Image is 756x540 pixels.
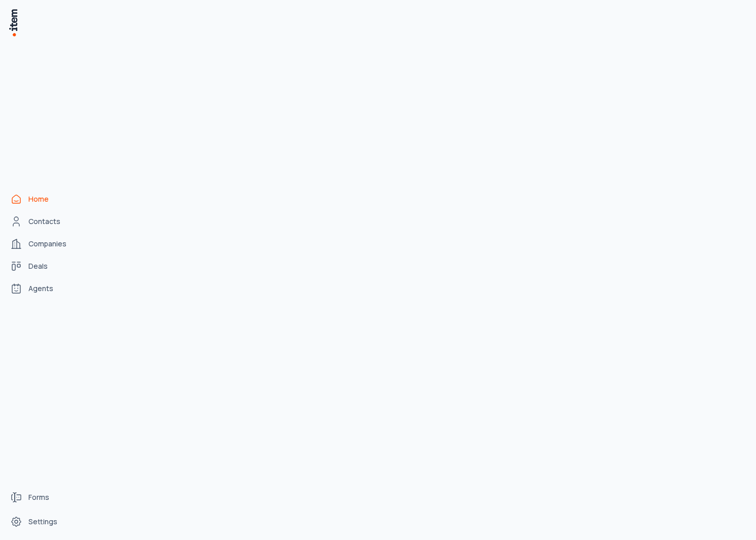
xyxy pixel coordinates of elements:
a: Settings [6,512,83,532]
span: Contacts [28,216,60,227]
span: Deals [28,261,48,271]
span: Home [28,194,49,204]
img: Item Brain Logo [8,8,18,37]
span: Settings [28,517,57,527]
a: Contacts [6,211,83,232]
a: Companies [6,234,83,254]
span: Agents [28,283,53,294]
a: Forms [6,487,83,507]
a: deals [6,256,83,276]
span: Forms [28,492,49,502]
a: Home [6,189,83,209]
a: Agents [6,278,83,299]
span: Companies [28,239,66,249]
